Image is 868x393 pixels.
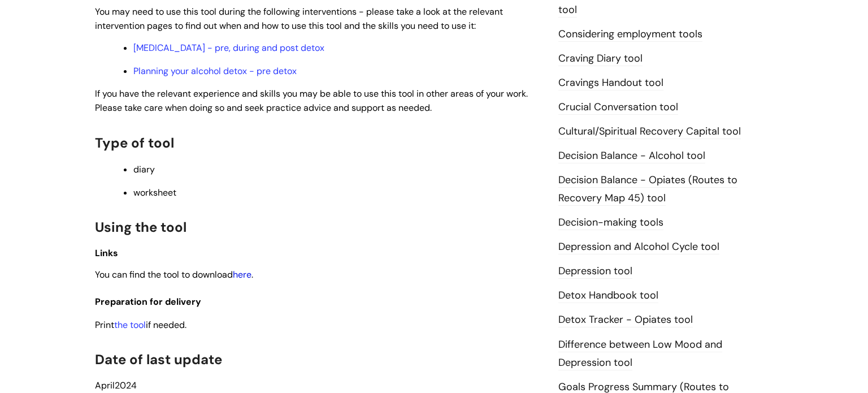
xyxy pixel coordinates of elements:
[558,51,643,66] a: Craving Diary tool
[558,27,702,42] a: Considering employment tools
[558,240,719,254] a: Depression and Alcohol Cycle tool
[558,173,737,206] a: Decision Balance - Opiates (Routes to Recovery Map 45) tool
[558,100,678,115] a: Crucial Conversation tool
[95,319,114,331] span: Print
[133,163,155,175] span: diary
[114,319,146,331] a: the tool
[95,247,118,259] span: Links
[95,296,201,308] span: Preparation for delivery
[95,379,137,391] span: 2024
[95,269,253,280] span: You can find the tool to download .
[558,215,663,230] a: Decision-making tools
[95,88,528,114] span: If you have the relevant experience and skills you may be able to use this tool in other areas of...
[133,42,324,54] a: [MEDICAL_DATA] - pre, during and post detox
[95,379,115,391] span: April
[558,124,741,139] a: Cultural/Spiritual Recovery Capital tool
[114,319,186,331] span: if needed.
[233,269,251,280] a: here
[95,6,503,32] span: You may need to use this tool during the following interventions - please take a look at the rele...
[95,351,222,368] span: Date of last update
[558,264,632,279] a: Depression tool
[133,187,176,198] span: worksheet
[95,134,174,152] span: Type of tool
[558,76,663,90] a: Cravings Handout tool
[133,65,297,77] a: Planning your alcohol detox - pre detox
[558,338,722,370] a: Difference between Low Mood and Depression tool
[558,313,693,327] a: Detox Tracker - Opiates tool
[558,149,705,163] a: Decision Balance - Alcohol tool
[558,288,658,303] a: Detox Handbook tool
[95,218,186,236] span: Using the tool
